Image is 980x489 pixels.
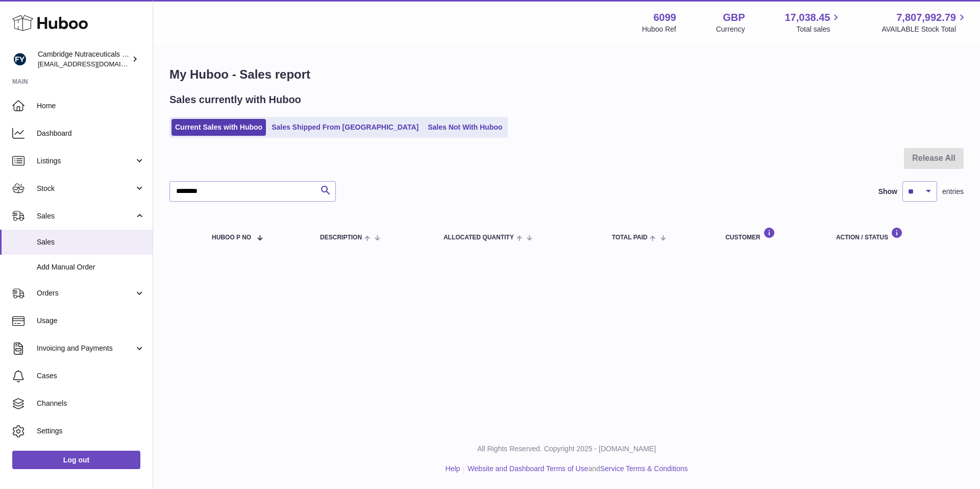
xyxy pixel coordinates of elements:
[37,156,134,166] span: Listings
[942,187,964,197] span: entries
[653,11,676,25] strong: 6099
[37,399,145,408] span: Channels
[878,187,897,197] label: Show
[169,66,964,83] h1: My Huboo - Sales report
[37,371,145,381] span: Cases
[12,52,28,67] img: huboo@camnutra.com
[881,25,968,34] span: AVAILABLE Stock Total
[796,25,842,34] span: Total sales
[268,119,422,136] a: Sales Shipped From [GEOGRAPHIC_DATA]
[785,11,842,34] a: 17,038.45 Total sales
[464,464,688,474] li: and
[881,11,968,34] a: 7,807,992.79 AVAILABLE Stock Total
[642,25,676,34] div: Huboo Ref
[424,119,506,136] a: Sales Not With Huboo
[446,464,460,473] a: Help
[37,316,145,326] span: Usage
[38,60,150,68] span: [EMAIL_ADDRESS][DOMAIN_NAME]
[785,11,830,25] span: 17,038.45
[723,11,745,25] strong: GBP
[212,234,251,241] span: Huboo P no
[37,262,145,272] span: Add Manual Order
[836,227,953,241] div: Action / Status
[37,101,145,111] span: Home
[725,227,816,241] div: Customer
[37,426,145,436] span: Settings
[12,451,140,469] a: Log out
[37,288,134,298] span: Orders
[37,184,134,193] span: Stock
[320,234,362,241] span: Description
[161,444,972,454] p: All Rights Reserved. Copyright 2025 - [DOMAIN_NAME]
[37,129,145,138] span: Dashboard
[37,344,134,353] span: Invoicing and Payments
[444,234,514,241] span: ALLOCATED Quantity
[600,464,688,473] a: Service Terms & Conditions
[169,93,301,107] h2: Sales currently with Huboo
[612,234,648,241] span: Total paid
[716,25,745,34] div: Currency
[37,211,134,221] span: Sales
[37,237,145,247] span: Sales
[38,50,130,69] div: Cambridge Nutraceuticals Ltd
[896,11,956,25] span: 7,807,992.79
[468,464,588,473] a: Website and Dashboard Terms of Use
[171,119,266,136] a: Current Sales with Huboo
